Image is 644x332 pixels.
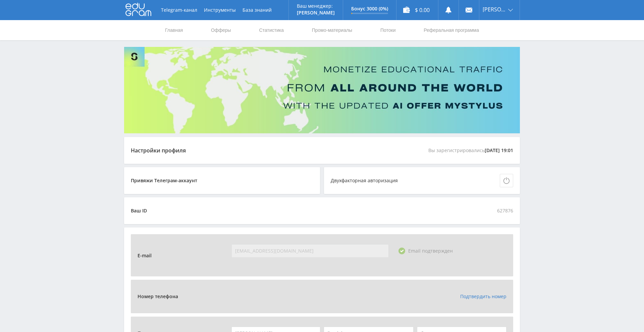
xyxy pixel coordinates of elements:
[138,290,181,303] span: Номер телефона
[164,20,183,40] a: Главная
[380,20,396,40] a: Потоки
[297,3,335,9] p: Ваш менеджер:
[460,293,506,300] a: Подтвердить номер
[408,248,453,254] span: Email подтвержден
[124,47,520,133] img: Banner
[428,144,513,157] span: Вы зарегистрировались
[311,20,353,40] a: Промо-материалы
[258,20,284,40] a: Статистика
[485,144,513,157] span: [DATE] 19:01
[131,208,147,213] div: Ваш ID
[483,7,506,12] span: [PERSON_NAME]
[131,147,186,153] div: Настройки профиля
[210,20,232,40] a: Офферы
[351,6,388,11] p: Бонус 3000 (0%)
[497,204,513,217] span: 627876
[138,249,155,262] span: E-mail
[423,20,480,40] a: Реферальная программа
[331,178,398,183] div: Двухфакторная авторизация
[131,174,201,187] span: Привяжи Телеграм-аккаунт
[297,10,335,15] p: [PERSON_NAME]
